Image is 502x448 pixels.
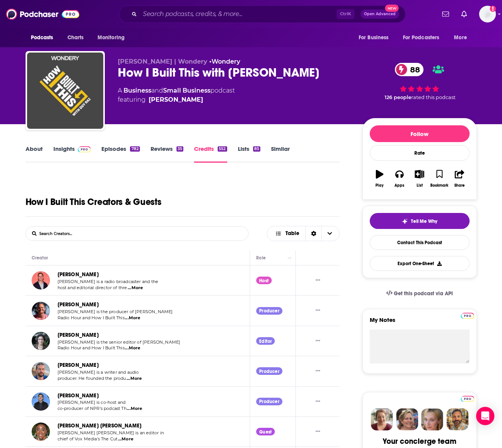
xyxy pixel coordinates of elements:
span: For Business [359,32,389,43]
a: Credits552 [194,145,227,163]
span: [PERSON_NAME] is a writer and audio [58,370,139,375]
button: Show More Button [313,307,323,315]
div: Role [256,253,267,262]
img: tell me why sparkle [402,218,408,224]
a: How I Built This with Guy Raz [27,53,103,129]
span: ...More [127,376,142,382]
img: Podchaser Pro [78,146,91,152]
span: Logged in as patrickdmanning [479,6,496,22]
div: Producer [256,398,282,405]
a: Small Business [163,87,210,94]
div: Editor [256,337,275,345]
div: 552 [218,146,227,152]
span: Radio Hour and How I Built This [58,345,125,350]
button: open menu [449,30,476,45]
img: Sydney Profile [371,408,393,430]
a: Charts [63,30,88,45]
img: Devan Schwartz [32,362,50,380]
img: Podchaser Pro [461,313,474,319]
div: Open Intercom Messenger [476,407,494,425]
span: [PERSON_NAME] | Wondery [118,58,207,65]
a: [PERSON_NAME] [58,332,99,338]
input: Search podcasts, credits, & more... [140,8,337,20]
span: [PERSON_NAME] [PERSON_NAME] is an editor in [58,430,164,435]
span: ...More [125,345,140,351]
div: Rate [370,145,470,161]
span: Podcasts [31,32,53,43]
div: 35 [176,146,183,152]
button: Export One-Sheet [370,256,470,271]
button: open menu [353,30,398,45]
button: Share [449,165,469,192]
a: InsightsPodchaser Pro [53,145,91,163]
span: [PERSON_NAME] is co-host and [58,400,126,405]
span: ...More [125,315,140,321]
div: Share [454,183,465,188]
span: producer. He founded the produ [58,376,126,381]
button: Choose View [267,226,340,241]
button: Column Actions [285,253,294,262]
div: Bookmark [430,183,448,188]
a: 88 [395,63,424,76]
img: Jeffrey Rogers [32,302,50,320]
span: 88 [403,63,424,76]
span: [PERSON_NAME] is the producer of [PERSON_NAME] [58,309,173,314]
span: chief of Vox Media's The Cut [58,436,118,442]
span: Charts [67,32,84,43]
a: [PERSON_NAME] [58,301,99,308]
span: [PERSON_NAME] is a radio broadcaster and the [58,279,159,284]
div: Sort Direction [305,226,321,241]
button: open menu [398,30,451,45]
img: Neva Grant [32,332,50,350]
img: Ramtin Arablouei [32,392,50,411]
a: Pro website [461,312,474,319]
a: [PERSON_NAME] [58,362,99,368]
img: Podchaser - Follow, Share and Rate Podcasts [6,7,79,21]
a: Wondery [212,58,240,65]
a: Pro website [461,395,474,402]
a: [PERSON_NAME] [PERSON_NAME] [58,422,142,429]
span: featuring [118,95,235,104]
button: Show profile menu [479,6,496,22]
img: Jon Profile [446,408,468,430]
a: Reviews35 [151,145,183,163]
div: Play [375,183,383,188]
h1: How I Built This Creators & Guests [26,196,162,208]
a: Show notifications dropdown [439,8,452,21]
button: Show More Button [313,367,323,375]
div: Search podcasts, credits, & more... [119,5,406,23]
a: Guy Raz [32,271,50,290]
span: ...More [127,406,142,412]
div: Host [256,277,272,284]
span: and [151,87,163,94]
span: host and editorial director of thre [58,285,127,290]
span: For Podcasters [403,32,439,43]
span: Radio Hour and How I Built This [58,315,125,320]
div: Apps [395,183,404,188]
span: More [454,32,467,43]
span: Get this podcast via API [394,290,453,297]
img: User Profile [479,6,496,22]
a: Episodes782 [101,145,140,163]
span: Monitoring [98,32,125,43]
button: Bookmark [430,165,449,192]
div: List [417,183,423,188]
button: Show More Button [313,397,323,405]
span: ...More [128,285,143,291]
span: • [209,58,240,65]
button: Show More Button [313,337,323,345]
label: My Notes [370,316,470,330]
a: Guy Raz [149,95,203,104]
button: List [409,165,429,192]
button: Play [370,165,390,192]
a: [PERSON_NAME] [58,392,99,399]
span: Tell Me Why [411,218,437,224]
button: Apps [390,165,409,192]
div: Producer [256,307,282,315]
span: Table [285,231,299,236]
div: 782 [130,146,140,152]
img: Lindsay Peoples Wagner [32,422,50,441]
